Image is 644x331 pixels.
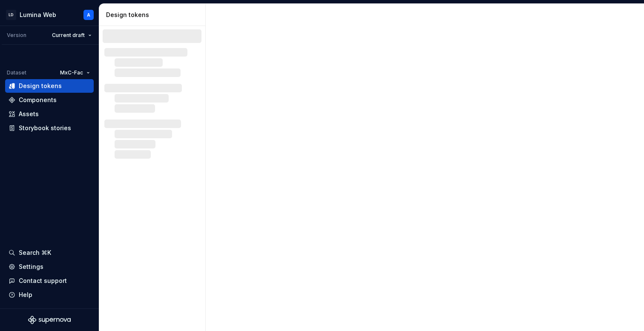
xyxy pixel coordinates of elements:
div: Contact support [19,277,67,285]
div: Dataset [7,69,26,76]
button: LDLumina WebA [2,6,97,24]
div: Settings [19,263,43,271]
a: Storybook stories [5,121,94,135]
div: Assets [19,110,39,118]
div: Version [7,32,26,39]
button: Search ⌘K [5,246,94,260]
div: Design tokens [106,11,202,19]
a: Design tokens [5,79,94,93]
button: Contact support [5,274,94,288]
div: Lumina Web [20,11,56,19]
button: Help [5,288,94,302]
a: Settings [5,260,94,274]
div: Components [19,96,57,104]
div: Help [19,291,32,299]
a: Components [5,93,94,107]
div: Design tokens [19,82,62,90]
div: A [87,11,90,18]
svg: Supernova Logo [28,316,71,324]
button: MxC-Fac [56,67,94,79]
div: Storybook stories [19,124,71,132]
div: LD [6,10,16,20]
button: Current draft [48,29,95,41]
div: Search ⌘K [19,248,51,257]
a: Assets [5,107,94,121]
span: MxC-Fac [60,69,83,76]
span: Current draft [52,32,85,39]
